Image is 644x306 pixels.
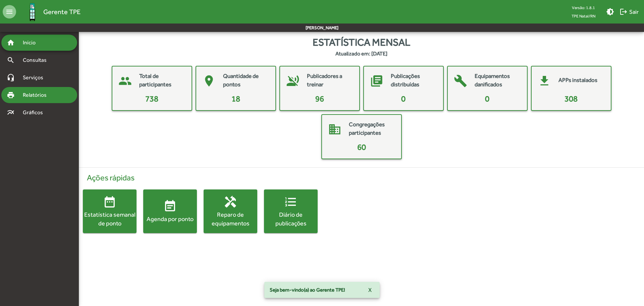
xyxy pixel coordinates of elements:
[620,6,639,18] span: Sair
[143,189,197,233] button: Agenda por ponto
[223,72,269,89] mat-card-title: Quantidade de pontos
[391,72,436,89] mat-card-title: Publicações distribuídas
[401,94,406,103] span: 0
[565,94,578,103] span: 308
[3,5,16,18] mat-icon: menu
[270,287,345,293] span: Seja bem-vindo(a) ao Gerente TPE!
[450,71,471,91] mat-icon: build
[307,72,353,89] mat-card-title: Publicadores a treinar
[7,56,15,64] mat-icon: search
[83,173,640,183] h4: Ações rápidas
[103,195,116,209] mat-icon: date_range
[163,200,177,213] mat-icon: event_note
[7,74,15,82] mat-icon: headset_mic
[558,76,597,85] mat-card-title: APPs instalados
[83,189,137,233] button: Estatística semanal de ponto
[367,71,387,91] mat-icon: library_books
[231,94,240,103] span: 18
[566,3,601,12] div: Versão: 1.8.1
[606,8,614,16] mat-icon: brightness_medium
[43,6,80,17] span: Gerente TPE
[368,284,372,296] span: X
[145,94,158,103] span: 738
[143,215,197,223] div: Agenda por ponto
[16,1,80,23] a: Gerente TPE
[534,71,554,91] mat-icon: get_app
[19,39,45,47] span: Início
[620,8,628,16] mat-icon: logout
[617,6,641,18] button: Sair
[139,72,185,89] mat-card-title: Total de participantes
[264,210,318,227] div: Diário de publicações
[357,142,366,151] span: 60
[313,35,410,50] span: Estatística mensal
[7,108,15,117] mat-icon: multiline_chart
[283,71,303,91] mat-icon: voice_over_off
[363,284,377,296] button: X
[7,91,15,99] mat-icon: print
[19,91,55,99] span: Relatórios
[335,50,387,58] strong: Atualizado em: [DATE]
[475,72,520,89] mat-card-title: Equipamentos danificados
[325,119,345,139] mat-icon: domain
[204,189,257,233] button: Reparo de equipamentos
[19,56,55,64] span: Consultas
[21,1,43,23] img: Logo
[264,189,318,233] button: Diário de publicações
[19,108,52,117] span: Gráficos
[284,195,298,209] mat-icon: format_list_numbered
[204,210,257,227] div: Reparo de equipamentos
[7,39,15,47] mat-icon: home
[224,195,237,209] mat-icon: handyman
[349,120,394,137] mat-card-title: Congregações participantes
[115,71,135,91] mat-icon: people
[83,210,137,227] div: Estatística semanal de ponto
[566,12,601,20] span: TPE Natal/RN
[485,94,489,103] span: 0
[19,74,52,82] span: Serviços
[199,71,219,91] mat-icon: place
[315,94,324,103] span: 96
